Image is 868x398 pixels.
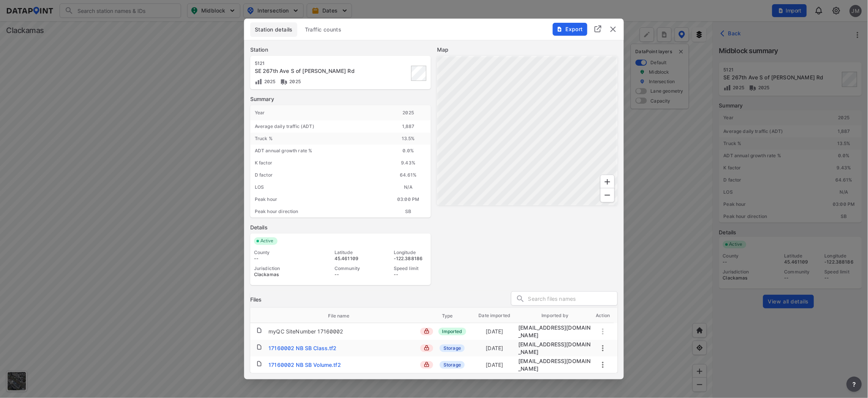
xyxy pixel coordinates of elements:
[424,345,429,351] img: lock_close.8fab59a9.svg
[250,105,386,120] div: Year
[609,25,618,34] button: delete
[609,25,618,34] img: close.efbf2170.svg
[255,78,262,85] img: Volume count
[519,324,592,339] div: migration@data-point.io
[250,145,386,157] div: ADT annual growth rate %
[603,177,612,186] svg: Zoom In
[851,380,857,389] span: ?
[386,157,431,169] div: 9.43%
[255,26,293,33] span: Station details
[557,26,563,32] img: File%20-%20Download.70cf71cd.svg
[471,308,519,323] th: Date imported
[250,296,262,303] h3: Files
[386,145,431,157] div: 0.0 %
[386,133,431,145] div: 13.5 %
[600,175,615,189] div: Zoom In
[254,265,309,272] div: Jurisdiction
[250,169,386,181] div: D factor
[255,60,371,66] div: 5121
[847,377,862,392] button: more
[528,293,617,305] input: Search files names
[424,329,429,334] img: lock_close.8fab59a9.svg
[250,22,618,37] div: basic tabs example
[256,344,262,350] img: file.af1f9d02.svg
[250,120,386,133] div: Average daily traffic (ADT)
[471,341,519,355] td: [DATE]
[440,361,465,369] span: Storage
[437,46,618,54] label: Map
[394,250,427,256] div: Longitude
[250,46,431,54] label: Station
[257,237,278,245] span: Active
[603,191,612,200] svg: Zoom Out
[593,24,603,33] img: full_screen.b7bf9a36.svg
[280,78,288,85] img: Vehicle class
[254,256,309,262] div: --
[519,308,592,323] th: Imported by
[386,169,431,181] div: 64.61%
[250,95,431,103] label: Summary
[598,360,608,370] button: more
[440,344,465,352] span: Storage
[268,328,343,335] div: myQC SiteNumber 17160002
[519,357,592,373] div: adm_ckm@data-point.io
[394,256,427,262] div: -122.388186
[592,308,614,323] th: Action
[600,188,615,202] div: Zoom Out
[386,120,431,133] div: 1,887
[256,361,262,367] img: file.af1f9d02.svg
[254,272,309,278] div: Clackamas
[519,341,592,356] div: adm_ckm@data-point.io
[268,361,341,369] div: 17160002 NB SB Volume.tf2
[442,313,463,319] span: Type
[335,272,368,278] div: --
[250,224,431,231] label: Details
[256,327,262,333] img: file.af1f9d02.svg
[553,23,587,36] button: Export
[439,328,466,335] span: Imported
[386,205,431,218] div: SB
[424,362,429,367] img: lock_close.8fab59a9.svg
[250,133,386,145] div: Truck %
[471,324,519,339] td: [DATE]
[254,250,309,256] div: County
[335,265,368,272] div: Community
[598,344,608,353] button: more
[394,265,427,272] div: Speed limit
[255,67,371,75] div: SE 267th Ave S of SE Stone Rd
[250,205,386,218] div: Peak hour direction
[250,181,386,193] div: LOS
[328,313,360,319] span: File name
[288,79,301,84] span: 2025
[471,358,519,372] td: [DATE]
[250,157,386,169] div: K factor
[305,26,342,33] span: Traffic counts
[386,193,431,205] div: 03:00 PM
[335,256,368,262] div: 45.461109
[394,272,427,278] div: --
[262,79,276,84] span: 2025
[268,344,337,352] div: 17160002 NB SB Class.tf2
[335,250,368,256] div: Latitude
[386,105,431,120] div: 2025
[386,181,431,193] div: N/A
[557,25,582,33] span: Export
[250,193,386,205] div: Peak hour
